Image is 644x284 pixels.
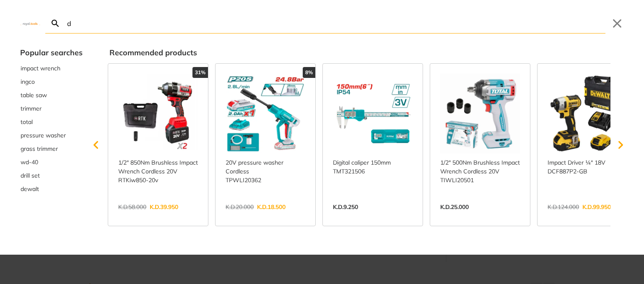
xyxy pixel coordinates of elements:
button: Select suggestion: pressure washer [20,129,83,142]
div: Suggestion: impact wrench [20,62,83,75]
div: Suggestion: pressure washer [20,129,83,142]
span: impact wrench [21,64,60,73]
span: pressure washer [21,131,66,140]
button: Select suggestion: wd-40 [20,155,83,169]
div: Suggestion: dewalt [20,182,83,196]
div: Suggestion: total [20,115,83,129]
button: Select suggestion: table saw [20,88,83,102]
span: dewalt [21,185,39,194]
div: Suggestion: drill set [20,169,83,182]
button: Select suggestion: trimmer [20,102,83,115]
span: trimmer [21,104,42,113]
span: table saw [21,91,47,100]
span: ingco [21,77,35,86]
svg: Search [50,18,60,28]
svg: Scroll right [612,137,629,153]
button: Select suggestion: dewalt [20,182,83,196]
input: Search… [65,13,605,33]
div: Suggestion: trimmer [20,102,83,115]
span: drill set [21,171,40,180]
span: total [21,118,33,127]
button: Select suggestion: drill set [20,169,83,182]
button: Select suggestion: grass trimmer [20,142,83,155]
img: Close [20,21,40,25]
div: 31% [192,67,208,78]
div: Suggestion: wd-40 [20,155,83,169]
button: Close [610,17,624,30]
div: Suggestion: ingco [20,75,83,88]
div: Recommended products [109,47,624,58]
span: wd-40 [21,158,38,167]
span: grass trimmer [21,145,58,153]
button: Select suggestion: ingco [20,75,83,88]
div: Suggestion: table saw [20,88,83,102]
div: Popular searches [20,47,83,58]
div: 8% [303,67,315,78]
button: Select suggestion: impact wrench [20,62,83,75]
button: Select suggestion: total [20,115,83,129]
svg: Scroll left [88,137,104,153]
div: Suggestion: grass trimmer [20,142,83,155]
